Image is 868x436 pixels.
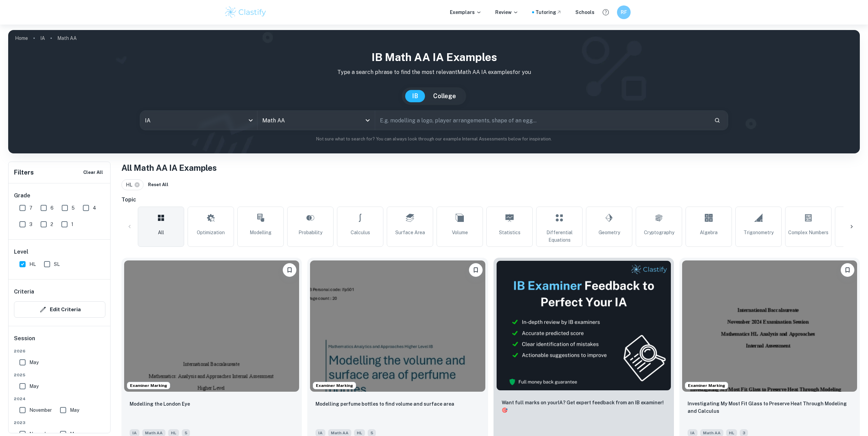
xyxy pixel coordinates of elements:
[502,399,666,414] p: Want full marks on your IA ? Get expert feedback from an IB examiner!
[121,179,144,190] div: HL
[744,229,774,236] span: Trigonometry
[14,68,854,76] p: Type a search phrase to find the most relevant Math AA IA examples for you
[14,396,105,402] span: 2024
[405,90,425,102] button: IB
[8,30,860,153] img: profile cover
[644,229,674,236] span: Cryptography
[841,263,854,277] button: Bookmark
[50,204,54,212] span: 6
[130,400,190,408] p: Modelling the London Eye
[375,111,709,130] input: E.g. modelling a logo, player arrangements, shape of an egg...
[14,334,105,348] h6: Session
[72,204,75,212] span: 5
[50,221,53,228] span: 2
[575,9,594,16] a: Schools
[14,248,105,256] h6: Level
[158,229,164,236] span: All
[29,204,32,212] span: 7
[29,359,39,366] span: May
[250,229,271,236] span: Modelling
[682,260,857,392] img: Math AA IA example thumbnail: Investigating My Most Fit Glass to Prese
[29,406,52,414] span: November
[127,382,170,389] span: Examiner Marking
[14,301,105,318] button: Edit Criteria
[146,180,170,190] button: Reset All
[40,33,45,43] a: IA
[121,196,860,204] h6: Topic
[126,181,135,189] span: HL
[700,229,718,236] span: Algebra
[283,263,296,277] button: Bookmark
[93,204,96,212] span: 4
[617,5,631,19] button: RF
[29,382,39,390] span: May
[685,382,728,389] span: Examiner Marking
[620,9,628,16] h6: RF
[351,229,370,236] span: Calculus
[688,400,852,415] p: Investigating My Most Fit Glass to Preserve Heat Through Modeling and Calculus
[124,260,299,392] img: Math AA IA example thumbnail: Modelling the London Eye
[14,372,105,378] span: 2025
[82,167,105,178] button: Clear All
[310,260,485,392] img: Math AA IA example thumbnail: Modelling perfume bottles to find volume
[315,400,454,408] p: Modelling perfume bottles to find volume and surface area
[788,229,828,236] span: Complex Numbers
[29,221,32,228] span: 3
[197,229,225,236] span: Optimization
[14,288,34,296] h6: Criteria
[140,111,258,130] div: IA
[14,49,854,65] h1: IB Math AA IA examples
[71,221,73,228] span: 1
[469,263,483,277] button: Bookmark
[450,9,482,16] p: Exemplars
[599,229,620,236] span: Geometry
[15,33,28,43] a: Home
[29,260,36,268] span: HL
[224,5,267,19] img: Clastify logo
[499,229,520,236] span: Statistics
[395,229,425,236] span: Surface Area
[535,9,562,16] a: Tutoring
[496,260,671,391] img: Thumbnail
[313,382,356,389] span: Examiner Marking
[14,348,105,354] span: 2026
[452,229,468,236] span: Volume
[14,192,105,200] h6: Grade
[57,34,77,42] p: Math AA
[70,406,79,414] span: May
[363,116,372,125] button: Open
[14,136,854,142] p: Not sure what to search for? You can always look through our example Internal Assessments below f...
[14,168,34,177] h6: Filters
[298,229,322,236] span: Probability
[539,229,579,244] span: Differential Equations
[121,162,860,174] h1: All Math AA IA Examples
[711,115,723,126] button: Search
[502,407,507,413] span: 🎯
[426,90,463,102] button: College
[495,9,518,16] p: Review
[14,420,105,426] span: 2023
[54,260,60,268] span: SL
[600,6,612,18] button: Help and Feedback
